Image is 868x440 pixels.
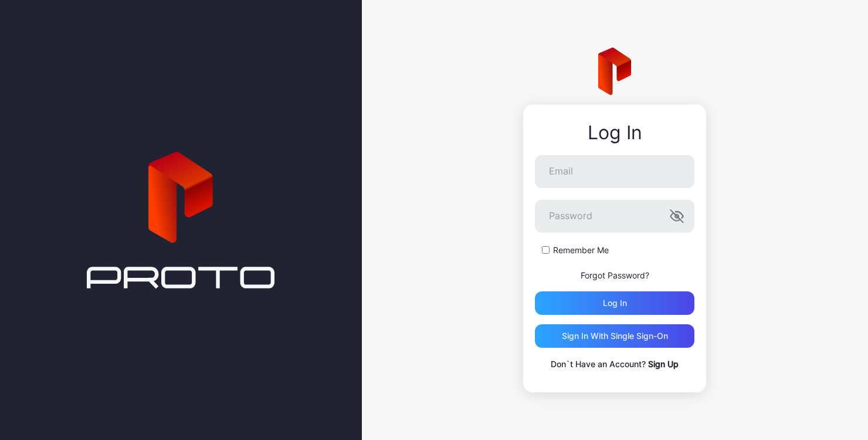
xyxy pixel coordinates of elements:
input: Password [535,200,694,233]
a: Sign Up [648,359,679,369]
a: Forgot Password? [581,270,649,280]
button: Password [670,209,684,223]
input: Email [535,155,694,188]
p: Don`t Have an Account? [535,357,694,371]
div: Log in [603,298,627,308]
label: Remember Me [553,244,609,256]
button: Log in [535,291,694,315]
div: Sign in With Single Sign-On [562,331,668,341]
div: Log In [535,122,694,143]
button: Sign in With Single Sign-On [535,324,694,348]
